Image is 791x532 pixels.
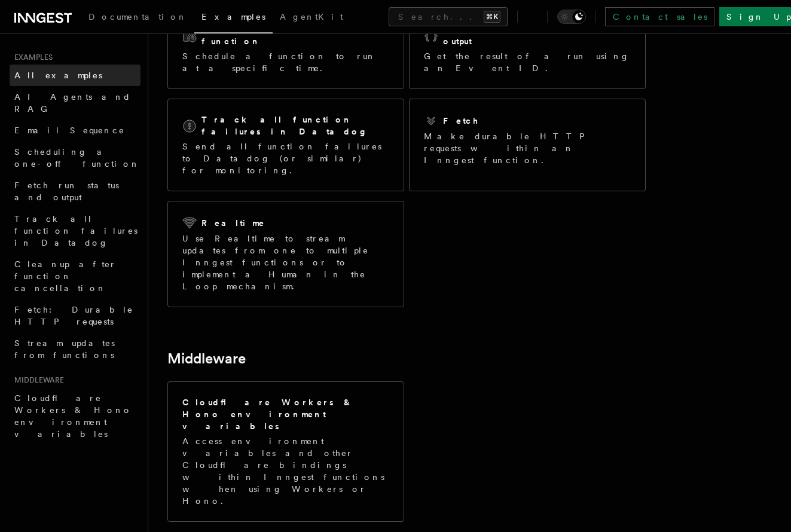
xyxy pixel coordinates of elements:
[14,393,132,439] span: Cloudflare Workers & Hono environment variables
[182,50,389,74] p: Schedule a function to run at a specific time.
[201,114,389,137] h2: Track all function failures in Datadog
[389,7,508,26] button: Search...⌘K
[14,147,140,169] span: Scheduling a one-off function
[14,338,115,360] span: Stream updates from functions
[10,120,141,141] a: Email Sequence
[201,23,389,47] h2: Scheduling a one-off function
[14,214,138,247] span: Track all function failures in Datadog
[424,130,631,166] p: Make durable HTTP requests within an Inngest function.
[10,375,64,385] span: Middleware
[10,175,141,208] a: Fetch run status and output
[167,350,246,367] a: Middleware
[14,92,131,114] span: AI Agents and RAG
[182,233,389,292] p: Use Realtime to stream updates from one to multiple Inngest functions or to implement a Human in ...
[14,71,102,80] span: All examples
[424,50,631,74] p: Get the result of a run using an Event ID.
[10,86,141,120] a: AI Agents and RAG
[167,99,404,191] a: Track all function failures in DatadogSend all function failures to Datadog (or similar) for moni...
[273,4,350,32] a: AgentKit
[14,181,119,202] span: Fetch run status and output
[409,99,646,191] a: FetchMake durable HTTP requests within an Inngest function.
[182,435,389,507] p: Access environment variables and other Cloudflare bindings within Inngest functions when using Wo...
[201,12,265,22] span: Examples
[280,12,343,22] span: AgentKit
[443,115,480,127] h2: Fetch
[443,23,631,47] h2: Fetch run status and output
[10,53,53,62] span: Examples
[88,12,187,22] span: Documentation
[194,4,273,33] a: Examples
[484,11,500,23] kbd: ⌘K
[10,141,141,175] a: Scheduling a one-off function
[182,140,389,176] p: Send all function failures to Datadog (or similar) for monitoring.
[14,305,133,326] span: Fetch: Durable HTTP requests
[81,4,194,32] a: Documentation
[10,208,141,253] a: Track all function failures in Datadog
[557,10,586,24] button: Toggle dark mode
[10,65,141,86] a: All examples
[605,7,714,26] a: Contact sales
[14,126,125,135] span: Email Sequence
[10,299,141,332] a: Fetch: Durable HTTP requests
[167,381,404,522] a: Cloudflare Workers & Hono environment variablesAccess environment variables and other Cloudflare ...
[167,201,404,307] a: RealtimeUse Realtime to stream updates from one to multiple Inngest functions or to implement a H...
[167,8,404,89] a: Scheduling a one-off functionSchedule a function to run at a specific time.
[10,387,141,445] a: Cloudflare Workers & Hono environment variables
[409,8,646,89] a: Fetch run status and outputGet the result of a run using an Event ID.
[14,259,117,293] span: Cleanup after function cancellation
[10,253,141,299] a: Cleanup after function cancellation
[201,217,265,229] h2: Realtime
[182,396,389,432] h2: Cloudflare Workers & Hono environment variables
[10,332,141,366] a: Stream updates from functions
